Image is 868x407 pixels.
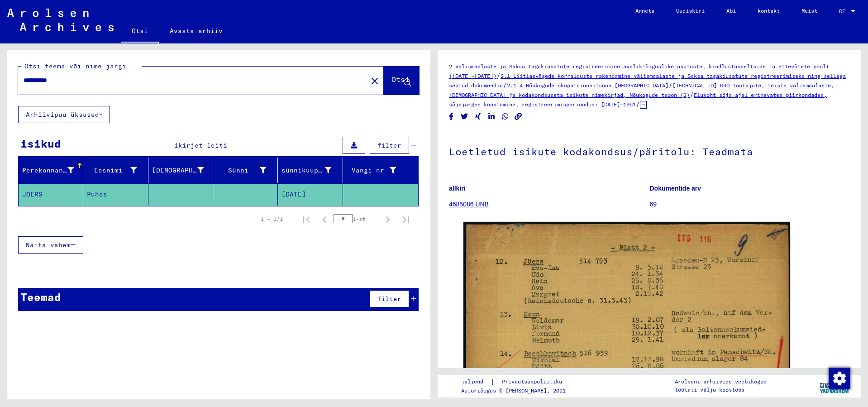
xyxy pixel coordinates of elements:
a: 2.1 Liitlasvägede korralduste rakendamine välismaalaste ja Saksa tagakiusatute registreerimiseks ... [449,72,846,89]
button: Selge [366,72,384,90]
button: Jaga LinkedInis [487,111,496,122]
mat-header-cell: Sünninimi [148,158,213,183]
font: Sünni [228,166,248,174]
a: 2.1.4 Nõukogude okupatsioonitsoon [GEOGRAPHIC_DATA] [507,82,668,89]
font: JOERS [22,190,43,198]
font: Dokumentide arv [650,185,701,192]
a: 2 Välismaalaste ja Saksa tagakiusatute registreerimine avalik-õiguslike asutuste, kindlustusselts... [449,63,829,79]
img: Nõusoleku muutmine [829,368,850,389]
font: Abi [726,7,736,14]
font: Otsi [132,27,148,35]
font: 69 [650,201,657,208]
button: Näita vähem [18,236,83,254]
div: Vangi nr [347,163,407,177]
font: / [496,72,501,80]
font: 1 – 1/1 [261,215,283,222]
font: Eesnimi [94,166,123,174]
button: Jaga Twitteris [460,111,469,122]
font: Otsi teema või nime järgi [24,62,126,70]
font: [DATE] [281,190,306,198]
button: Arhiivipuu üksused [18,106,110,123]
a: Otsi [121,20,159,43]
button: Jaga Xingis [473,111,483,122]
font: Meist [801,7,817,14]
a: jäljend [461,377,491,387]
font: Arhiivipuu üksused [26,110,99,119]
button: Esimene leht [297,210,315,228]
font: / [503,81,507,89]
mat-header-cell: sünnikuupäev [278,158,343,183]
button: Järgmine leht [379,210,397,228]
div: Perekonnanimi [22,163,85,177]
font: Puhas [87,190,107,198]
mat-icon: close [369,76,380,86]
font: DE [839,8,845,14]
button: Kopeeri link [514,111,523,122]
button: Viimane leht [397,210,415,228]
mat-header-cell: Vangi nr [343,158,418,183]
font: Anneta [635,7,654,14]
font: 1-st [353,215,365,222]
a: Privaatsuspoliitika [495,377,573,387]
font: allkiri [449,185,466,192]
font: Avasta arhiiv [170,27,223,35]
font: Privaatsuspoliitika [502,378,562,385]
div: Eesnimi [87,163,148,177]
img: yv_logo.png [818,374,852,397]
img: Arolsen_neg.svg [7,9,114,31]
div: Nõusoleku muutmine [828,367,850,389]
button: Otsi [384,67,419,95]
font: töötati välja koostöös [675,386,744,393]
font: filter [377,141,401,149]
font: Teemad [20,290,61,304]
button: filter [370,290,409,307]
button: filter [370,137,409,154]
font: Uudiskiri [676,7,705,14]
font: | [491,378,495,386]
a: 4685086 UNB [449,201,489,208]
font: / [668,81,672,89]
font: filter [377,295,401,303]
a: Avasta arhiiv [159,20,234,42]
mat-header-cell: Eesnimi [83,158,148,183]
div: Sünni [217,163,277,177]
font: Arolseni arhiivide veebikogud [675,378,767,385]
font: jäljend [461,378,483,385]
font: isikud [20,137,61,150]
button: Eelmine leht [315,210,334,228]
font: Vangi nr [352,166,384,174]
div: [DEMOGRAPHIC_DATA] [152,163,215,177]
font: kontakt [758,7,780,14]
font: Autoriõigus © [PERSON_NAME], 2021 [461,387,566,394]
font: Näita vähem [26,241,71,249]
button: Jaga WhatsAppis [501,111,510,122]
mat-header-cell: Sünni [213,158,278,183]
font: sünnikuupäev [281,166,330,174]
div: sünnikuupäev [281,163,342,177]
font: / [690,91,694,99]
mat-header-cell: Perekonnanimi [19,158,83,183]
font: Otsi [391,75,410,84]
font: 1 [174,141,178,149]
font: [DEMOGRAPHIC_DATA] [152,166,225,174]
font: / [636,100,640,108]
font: Loetletud isikute kodakondsus/päritolu: Teadmata [449,145,753,158]
button: Jaga Facebookis [447,111,456,122]
font: kirjet leiti [178,141,227,149]
font: Perekonnanimi [22,166,75,174]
